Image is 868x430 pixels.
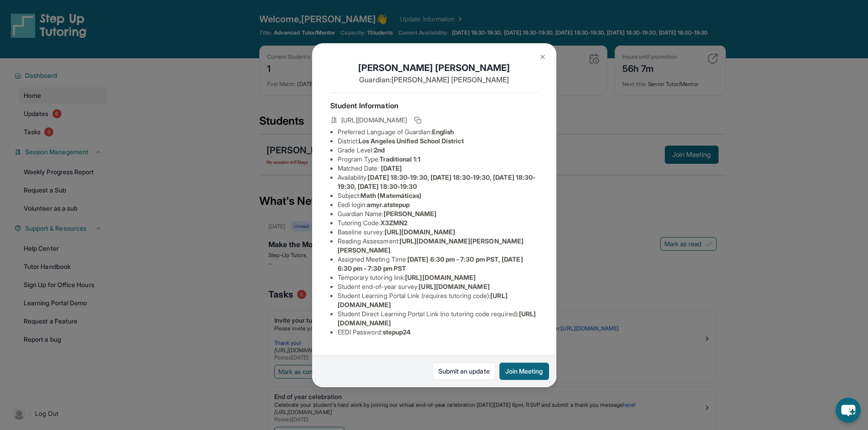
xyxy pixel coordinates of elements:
li: Preferred Language of Guardian: [338,127,538,137]
span: [DATE] [381,164,402,172]
li: EEDI Password : [338,328,538,337]
li: Student end-of-year survey : [338,282,538,291]
span: stepup24 [383,328,411,336]
li: Eedi login : [338,200,538,209]
span: [URL][DOMAIN_NAME] [341,116,407,125]
span: [DATE] 6:30 pm - 7:30 pm PST, [DATE] 6:30 pm - 7:30 pm PST [338,255,523,272]
span: Traditional 1:1 [380,155,421,163]
span: [DATE] 18:30-19:30, [DATE] 18:30-19:30, [DATE] 18:30-19:30, [DATE] 18:30-19:30 [338,173,536,190]
span: X3ZMN2 [380,219,407,227]
span: Math (Matemáticas) [360,192,421,199]
span: [URL][DOMAIN_NAME][PERSON_NAME][PERSON_NAME] [338,237,524,254]
p: Guardian: [PERSON_NAME] [PERSON_NAME] [330,74,538,85]
a: Submit an update [432,363,496,380]
span: amyr.atstepup [367,201,410,208]
button: Copy link [412,115,423,126]
li: Availability: [338,173,538,191]
span: [URL][DOMAIN_NAME] [419,283,489,290]
button: Join Meeting [499,363,549,380]
li: Temporary tutoring link : [338,273,538,282]
span: 2nd [374,146,385,154]
h1: [PERSON_NAME] [PERSON_NAME] [330,61,538,74]
span: [URL][DOMAIN_NAME] [405,273,476,281]
li: Matched Date: [338,164,538,173]
li: Grade Level: [338,146,538,155]
li: Guardian Name : [338,209,538,218]
span: Los Angeles Unified School District [359,137,463,145]
li: Tutoring Code : [338,218,538,228]
span: [PERSON_NAME] [384,210,437,218]
img: Close Icon [539,53,546,61]
li: Program Type: [338,155,538,164]
h4: Student Information [330,100,538,111]
li: Assigned Meeting Time : [338,255,538,273]
li: Student Direct Learning Portal Link (no tutoring code required) : [338,309,538,328]
li: Student Learning Portal Link (requires tutoring code) : [338,291,538,309]
li: Subject : [338,191,538,200]
span: [URL][DOMAIN_NAME] [385,228,455,236]
span: English [432,128,454,136]
li: District: [338,137,538,146]
li: Reading Assessment : [338,237,538,255]
li: Baseline survey : [338,228,538,237]
button: chat-button [836,398,861,423]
